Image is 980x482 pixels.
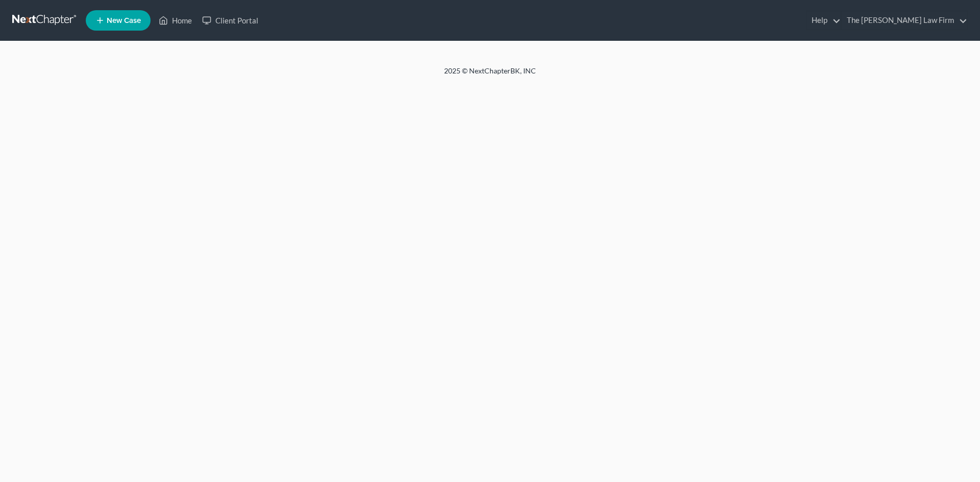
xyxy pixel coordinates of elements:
[806,11,841,30] a: Help
[86,10,151,31] new-legal-case-button: New Case
[199,66,781,84] div: 2025 © NextChapterBK, INC
[154,11,197,30] a: Home
[197,11,263,30] a: Client Portal
[842,11,967,30] a: The [PERSON_NAME] Law Firm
